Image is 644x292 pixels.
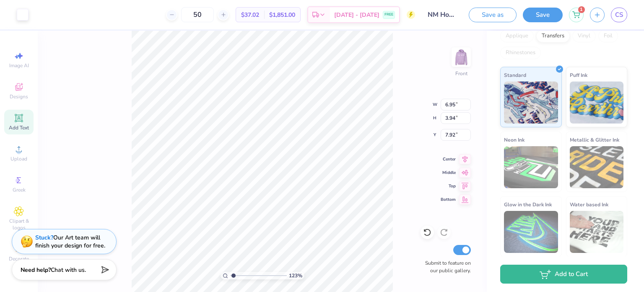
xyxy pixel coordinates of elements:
[570,82,624,124] img: Puff Ink
[9,255,29,262] span: Decorate
[598,30,618,42] div: Foil
[51,266,86,274] span: Chat with us.
[10,155,27,162] span: Upload
[504,200,552,209] span: Glow in the Dark Ink
[35,234,105,250] div: Our Art team will finish your design for free.
[21,266,51,274] strong: Need help?
[570,211,624,253] img: Water based Ink
[453,49,470,66] img: Front
[504,135,525,144] span: Neon Ink
[578,6,585,13] span: 1
[289,272,302,279] span: 123 %
[523,8,563,22] button: Save
[504,211,558,253] img: Glow in the Dark Ink
[504,146,558,188] img: Neon Ink
[611,8,627,22] a: CS
[421,259,471,274] label: Submit to feature on our public gallery.
[269,11,295,19] span: $1,851.00
[500,30,534,42] div: Applique
[4,218,34,231] span: Clipart & logos
[570,71,587,79] span: Puff Ink
[9,124,29,131] span: Add Text
[504,71,526,79] span: Standard
[441,156,456,162] span: Center
[536,30,570,42] div: Transfers
[504,82,558,124] img: Standard
[384,12,393,18] span: FREE
[241,11,259,19] span: $37.02
[441,170,456,176] span: Middle
[9,62,29,69] span: Image AI
[570,200,608,209] span: Water based Ink
[570,146,624,188] img: Metallic & Glitter Ink
[35,234,53,242] strong: Stuck?
[572,30,596,42] div: Vinyl
[181,7,214,22] input: – –
[615,10,623,20] span: CS
[570,135,619,144] span: Metallic & Glitter Ink
[500,47,541,59] div: Rhinestones
[334,11,379,19] span: [DATE] - [DATE]
[455,70,467,77] div: Front
[421,6,462,23] input: Untitled Design
[13,187,26,193] span: Greek
[441,197,456,203] span: Bottom
[10,93,28,100] span: Designs
[469,8,517,22] button: Save as
[500,265,627,284] button: Add to Cart
[441,183,456,189] span: Top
